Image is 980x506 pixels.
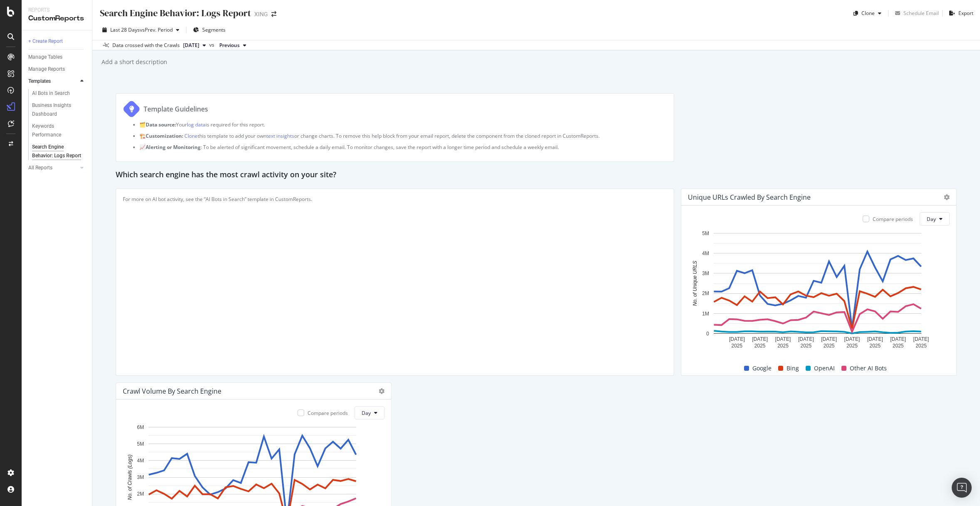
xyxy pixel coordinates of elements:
[873,216,913,223] div: Compare periods
[775,337,791,342] text: [DATE]
[927,216,936,223] span: Day
[146,132,183,139] strong: Customization:
[137,491,144,497] text: 2M
[254,10,268,18] div: XING
[137,424,144,430] text: 6M
[752,363,772,373] span: Google
[144,104,208,114] div: Template Guidelines
[32,89,86,98] a: AI Bots in Search
[362,409,371,417] span: Day
[946,7,973,20] button: Export
[729,337,745,342] text: [DATE]
[32,143,81,160] div: Search Engine Behavior: Logs Report
[28,77,51,86] div: Templates
[110,26,140,33] span: Last 28 Days
[99,7,251,20] div: Search Engine Behavior: Logs Report
[101,58,167,66] div: Add a short description
[99,23,183,37] button: Last 28 DaysvsPrev. Period
[202,26,226,33] span: Segments
[892,7,939,20] button: Schedule Email
[786,363,799,373] span: Bing
[688,229,948,355] svg: A chart.
[355,406,385,419] button: Day
[28,65,86,74] a: Manage Reports
[702,311,709,317] text: 1M
[137,458,144,464] text: 4M
[271,11,276,17] div: arrow-right-arrow-left
[28,164,78,172] a: All Reports
[308,409,348,417] div: Compare periods
[915,343,927,349] text: 2025
[116,93,674,162] div: Template Guidelines 🗂️Data source:Yourlog datais required for this report. 🏗️Customization: Clone...
[184,132,198,139] a: Clone
[706,331,709,337] text: 0
[127,455,133,500] text: No. of Crawls (Logs)
[798,337,814,342] text: [DATE]
[702,231,709,236] text: 5M
[850,363,887,373] span: Other AI Bots
[800,343,811,349] text: 2025
[116,189,674,376] div: For more on AI bot activity, see the “AI Bots in Search” template in CustomReports.
[32,101,86,119] a: Business Insights Dashboard
[139,121,667,128] p: 🗂️ Your is required for this report.
[867,337,883,342] text: [DATE]
[681,189,957,376] div: Unique URLs Crawled By Search EngineCompare periodsDayA chart.GoogleBingOpenAIOther AI Bots
[702,291,709,297] text: 2M
[814,363,835,373] span: OpenAI
[116,169,336,182] h2: Which search engine has the most crawl activity on your site?
[913,337,929,342] text: [DATE]
[28,53,62,62] div: Manage Tables
[869,343,881,349] text: 2025
[958,10,973,17] div: Export
[28,14,85,23] div: CustomReports
[219,42,240,49] span: Previous
[123,196,667,203] p: For more on AI bot activity, see the “AI Bots in Search” template in CustomReports.
[190,23,229,37] button: Segments
[187,121,206,128] a: log data
[28,53,86,62] a: Manage Tables
[32,89,70,98] div: AI Bots in Search
[180,40,209,50] button: [DATE]
[692,261,698,306] text: No. of Unique URLS
[777,343,789,349] text: 2025
[752,337,768,342] text: [DATE]
[32,101,80,119] div: Business Insights Dashboard
[890,337,906,342] text: [DATE]
[139,144,667,151] p: 📈 : To be alerted of significant movement, schedule a daily email. To monitor changes, save the r...
[32,122,79,139] div: Keywords Performance
[146,144,201,151] strong: Alerting or Monitoring
[844,337,860,342] text: [DATE]
[850,7,885,20] button: Clone
[28,77,78,86] a: Templates
[28,37,63,46] div: + Create Report
[731,343,742,349] text: 2025
[824,343,835,349] text: 2025
[32,122,86,139] a: Keywords Performance
[123,387,221,395] div: Crawl Volume By Search Engine
[861,10,875,17] div: Clone
[112,42,180,49] div: Data crossed with the Crawls
[846,343,858,349] text: 2025
[754,343,766,349] text: 2025
[216,40,250,50] button: Previous
[821,337,837,342] text: [DATE]
[920,212,950,226] button: Day
[893,343,904,349] text: 2025
[183,42,199,49] span: 2025 Jul. 18th
[139,132,667,139] p: 🏗️ this template to add your own or change charts. To remove this help block from your email repo...
[28,7,85,14] div: Reports
[702,271,709,277] text: 3M
[140,26,173,33] span: vs Prev. Period
[688,193,811,201] div: Unique URLs Crawled By Search Engine
[702,251,709,256] text: 4M
[137,441,144,447] text: 5M
[28,37,86,46] a: + Create Report
[32,143,86,160] a: Search Engine Behavior: Logs Report
[266,132,294,139] a: text insights
[903,10,939,17] div: Schedule Email
[116,169,957,182] div: Which search engine has the most crawl activity on your site?
[137,475,144,481] text: 3M
[28,65,65,74] div: Manage Reports
[146,121,176,128] strong: Data source:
